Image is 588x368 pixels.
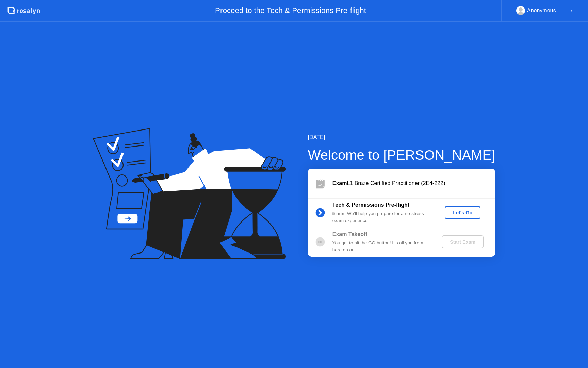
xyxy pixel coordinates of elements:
[308,145,495,165] div: Welcome to [PERSON_NAME]
[444,239,481,245] div: Start Exam
[308,133,495,141] div: [DATE]
[442,235,484,248] button: Start Exam
[332,211,345,216] b: 5 min
[527,6,556,15] div: Anonymous
[332,202,409,208] b: Tech & Permissions Pre-flight
[447,210,478,215] div: Let's Go
[445,206,480,219] button: Let's Go
[332,240,430,254] div: You get to hit the GO button! It’s all you from here on out
[332,231,367,237] b: Exam Takeoff
[332,210,430,224] div: : We’ll help you prepare for a no-stress exam experience
[570,6,573,15] div: ▼
[332,180,347,186] b: Exam
[332,179,495,187] div: L1 Braze Certified Practitioner (2E4-222)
